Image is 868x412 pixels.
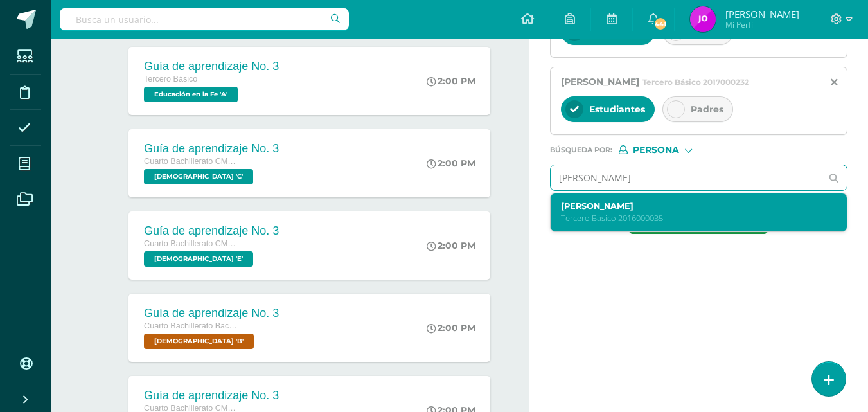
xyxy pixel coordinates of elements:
span: 441 [653,17,668,31]
span: Cuarto Bachillerato Bachillerato en CCLL con Orientación en Diseño Gráfico [144,321,240,330]
img: 348d307377bbb1ab8432acbc23fb6534.png [690,6,716,32]
span: Persona [633,147,679,154]
span: [PERSON_NAME] [561,76,639,87]
div: Guía de aprendizaje No. 3 [144,389,279,402]
div: Guía de aprendizaje No. 3 [144,307,279,320]
div: 2:00 PM [427,322,475,334]
span: Biblia 'B' [144,334,254,349]
div: Guía de aprendizaje No. 3 [144,224,279,238]
span: Tercero Básico 2017000232 [642,77,749,87]
div: 2:00 PM [427,240,475,251]
label: [PERSON_NAME] [561,201,826,211]
div: Guía de aprendizaje No. 3 [144,142,279,156]
input: Busca un usuario... [60,8,349,30]
span: Educación en la Fe 'A' [144,87,238,102]
span: Cuarto Bachillerato CMP Bachillerato en CCLL con Orientación en Computación [144,239,240,248]
span: Cuarto Bachillerato CMP Bachillerato en CCLL con Orientación en Computación [144,157,240,166]
span: Mi Perfil [725,19,799,30]
input: Ej. Mario Galindo [551,165,822,190]
div: 2:00 PM [427,75,475,87]
span: Biblia 'E' [144,251,253,267]
div: [object Object] [619,145,715,154]
span: Tercero Básico [144,75,197,84]
span: Estudiantes [589,103,645,115]
span: Padres [691,103,723,115]
div: Guía de aprendizaje No. 3 [144,60,279,73]
span: [PERSON_NAME] [725,8,799,21]
p: Tercero Básico 2016000035 [561,213,826,224]
div: 2:00 PM [427,157,475,169]
span: Búsqueda por : [550,147,612,154]
span: Biblia 'C' [144,169,253,184]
